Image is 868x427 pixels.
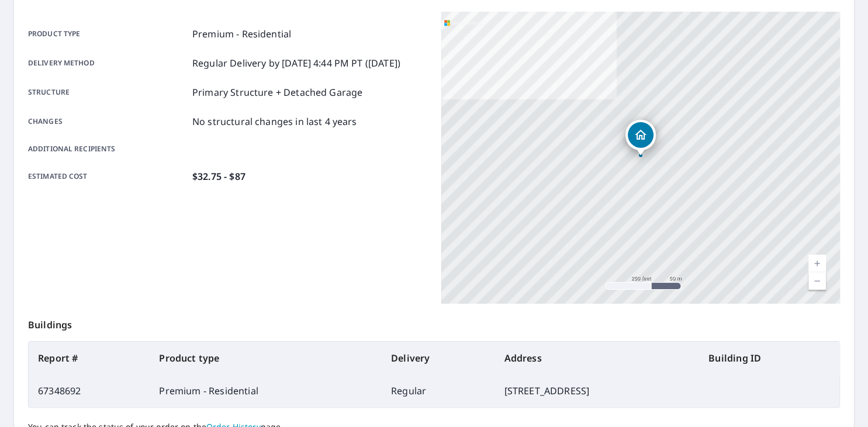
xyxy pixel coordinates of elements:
[192,169,245,183] p: $32.75 - $87
[494,342,699,374] th: Address
[808,272,826,290] a: Current Level 17, Zoom Out
[28,169,188,183] p: Estimated cost
[192,114,357,129] p: No structural changes in last 4 years
[150,342,382,374] th: Product type
[192,27,291,41] p: Premium - Residential
[494,374,699,407] td: [STREET_ADDRESS]
[382,374,495,407] td: Regular
[29,374,150,407] td: 67348692
[192,56,400,70] p: Regular Delivery by [DATE] 4:44 PM PT ([DATE])
[808,255,826,272] a: Current Level 17, Zoom In
[29,342,150,374] th: Report #
[192,85,362,99] p: Primary Structure + Detached Garage
[28,144,188,154] p: Additional recipients
[28,114,188,129] p: Changes
[382,342,495,374] th: Delivery
[28,304,840,341] p: Buildings
[699,342,839,374] th: Building ID
[625,120,656,156] div: Dropped pin, building 1, Residential property, 10507 Railswood Dr Frisco, TX 75035
[28,85,188,99] p: Structure
[150,374,382,407] td: Premium - Residential
[28,27,188,41] p: Product type
[28,56,188,70] p: Delivery method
